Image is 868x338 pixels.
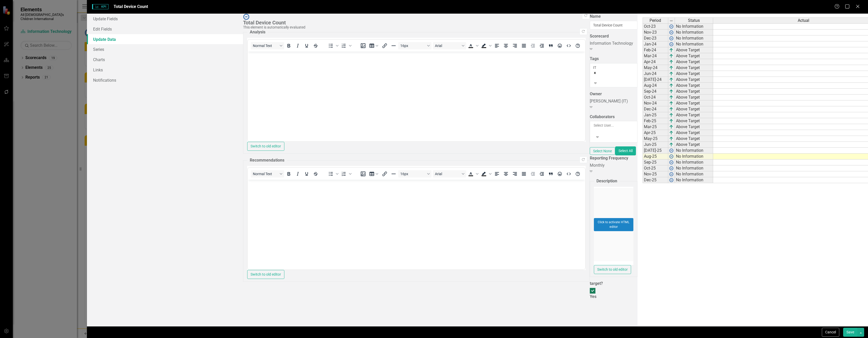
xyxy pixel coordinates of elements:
[247,142,284,151] button: Switch to old editor
[675,23,713,30] td: No Information
[669,178,673,182] img: wPkqUstsMhMTgAAAABJRU5ErkJggg==
[593,70,634,75] div: Remove [object Object]
[675,47,713,53] td: Above Target
[302,170,311,177] button: Underline
[643,47,668,53] td: Feb-24
[669,119,673,123] img: VmL+zLOWXp8NoCSi7l57Eu8eJ+4GWSi48xzEIItyGCrzKAg+GPZxiGYRiGYS7xC1jVADWlAHzkAAAAAElFTkSuQmCC
[594,265,631,274] button: Switch to old editor
[688,18,700,23] span: Status
[675,142,713,148] td: Above Target
[114,4,148,9] span: Total Device Count
[87,54,243,65] a: Charts
[590,114,637,120] label: Collaborators
[293,170,302,177] button: Italic
[643,112,668,118] td: Jan-25
[594,123,634,128] div: Select User...
[669,154,673,158] img: wPkqUstsMhMTgAAAABJRU5ErkJggg==
[493,42,501,49] button: Align left
[435,44,460,48] span: Arial
[480,42,492,49] div: Background color Black
[400,44,425,48] span: 16px
[675,124,713,130] td: Above Target
[675,136,713,142] td: Above Target
[340,42,352,49] div: Numbered list
[555,42,564,49] button: Emojis
[643,118,668,124] td: Feb-25
[669,137,673,141] img: VmL+zLOWXp8NoCSi7l57Eu8eJ+4GWSi48xzEIItyGCrzKAg+GPZxiGYRiGYS7xC1jVADWlAHzkAAAAAElFTkSuQmCC
[643,165,668,171] td: Oct-25
[675,59,713,65] td: Above Target
[675,177,713,183] td: No Information
[284,170,293,177] button: Bold
[643,130,668,136] td: Apr-25
[669,89,673,93] img: VmL+zLOWXp8NoCSi7l57Eu8eJ+4GWSi48xzEIItyGCrzKAg+GPZxiGYRiGYS7xC1jVADWlAHzkAAAAAElFTkSuQmCC
[400,172,425,176] span: 16px
[389,170,398,177] button: Horizontal line
[643,83,668,89] td: Aug-24
[590,41,637,46] div: Information Technology
[243,25,587,29] div: This element is automatically evaluated
[669,113,673,117] img: VmL+zLOWXp8NoCSi7l57Eu8eJ+4GWSi48xzEIItyGCrzKAg+GPZxiGYRiGYS7xC1jVADWlAHzkAAAAAElFTkSuQmCC
[675,118,713,124] td: Above Target
[643,154,668,159] td: Aug-25
[643,171,668,177] td: Nov-25
[251,42,284,49] button: Block Normal Text
[590,155,637,161] label: Reporting Frequency
[87,75,243,85] a: Notifications
[675,148,713,154] td: No Information
[248,52,585,141] iframe: Rich Text Area
[669,36,673,40] img: wPkqUstsMhMTgAAAABJRU5ErkJggg==
[669,131,673,135] img: VmL+zLOWXp8NoCSi7l57Eu8eJ+4GWSi48xzEIItyGCrzKAg+GPZxiGYRiGYS7xC1jVADWlAHzkAAAAAElFTkSuQmCC
[669,19,673,23] img: 8DAGhfEEPCf229AAAAAElFTkSuQmCC
[643,59,668,65] td: Apr-24
[546,42,555,49] button: Blockquote
[590,91,637,97] label: Owner
[326,42,339,49] div: Bullet list
[675,165,713,171] td: No Information
[669,172,673,176] img: wPkqUstsMhMTgAAAABJRU5ErkJggg==
[293,42,302,49] button: Italic
[643,35,668,41] td: Dec-23
[248,180,585,269] iframe: Rich Text Area
[675,154,713,159] td: No Information
[669,78,673,82] img: VmL+zLOWXp8NoCSi7l57Eu8eJ+4GWSi48xzEIItyGCrzKAg+GPZxiGYRiGYS7xC1jVADWlAHzkAAAAAElFTkSuQmCC
[243,20,587,25] div: Total Device Count
[284,42,293,49] button: Bold
[528,170,537,177] button: Decrease indent
[675,65,713,71] td: Above Target
[675,77,713,83] td: Above Target
[643,177,668,183] td: Dec-25
[669,107,673,111] img: VmL+zLOWXp8NoCSi7l57Eu8eJ+4GWSi48xzEIItyGCrzKAg+GPZxiGYRiGYS7xC1jVADWlAHzkAAAAAElFTkSuQmCC
[251,170,284,177] button: Block Normal Text
[247,29,268,35] legend: Analysis
[675,89,713,95] td: Above Target
[380,42,389,49] button: Insert/edit link
[87,14,243,24] a: Update Fields
[675,95,713,100] td: Above Target
[669,95,673,99] img: VmL+zLOWXp8NoCSi7l57Eu8eJ+4GWSi48xzEIItyGCrzKAg+GPZxiGYRiGYS7xC1jVADWlAHzkAAAAAElFTkSuQmCC
[590,294,596,300] div: Yes
[643,89,668,95] td: Sep-24
[368,42,380,49] button: Table
[843,328,857,337] button: Save
[555,170,564,177] button: Emojis
[594,178,620,184] legend: Description
[675,83,713,89] td: Above Target
[398,42,432,49] button: Font size 16px
[675,112,713,118] td: Above Target
[253,172,278,176] span: Normal Text
[590,56,637,62] label: Tags
[590,98,637,104] div: [PERSON_NAME] (IT)
[643,30,668,35] td: Nov-23
[92,4,108,9] span: KPI
[643,136,668,142] td: May-25
[669,160,673,164] img: wPkqUstsMhMTgAAAABJRU5ErkJggg==
[537,170,546,177] button: Increase indent
[669,101,673,105] img: VmL+zLOWXp8NoCSi7l57Eu8eJ+4GWSi48xzEIItyGCrzKAg+GPZxiGYRiGYS7xC1jVADWlAHzkAAAAAElFTkSuQmCC
[675,130,713,136] td: Above Target
[573,170,582,177] button: Help
[822,328,839,337] button: Cancel
[594,218,633,231] button: Click to activate HTML editor
[669,166,673,170] img: wPkqUstsMhMTgAAAABJRU5ErkJggg==
[643,23,668,30] td: Oct-23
